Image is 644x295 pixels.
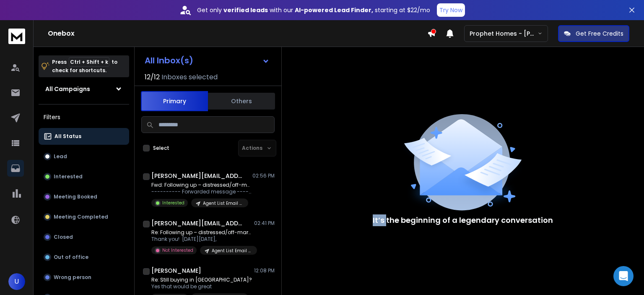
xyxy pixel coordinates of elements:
div: Open Intercom Messenger [613,266,634,286]
p: Not Interested [162,247,193,253]
p: 02:41 PM [254,220,275,227]
button: Get Free Credits [558,25,629,42]
h3: Inboxes selected [161,72,218,82]
img: logo [8,29,25,44]
p: Lead [54,153,67,160]
span: Ctrl + Shift + k [69,57,109,67]
h1: [PERSON_NAME][EMAIL_ADDRESS][DOMAIN_NAME] [151,219,244,227]
p: Closed [54,234,73,240]
p: ---------- Forwarded message --------- From: [PERSON_NAME] [151,188,252,195]
button: Try Now [437,3,465,17]
button: All Campaigns [39,81,129,97]
button: Out of office [39,249,129,266]
h1: Onebox [48,29,427,39]
p: It’s the beginning of a legendary conversation [373,214,553,226]
h3: Filters [39,111,129,123]
h1: All Campaigns [45,85,90,93]
button: All Status [39,128,129,145]
p: Meeting Completed [54,214,108,220]
p: Try Now [439,6,462,14]
p: Interested [54,173,83,180]
p: Wrong person [54,274,91,281]
p: Re: Following up – distressed/off-market [151,229,252,236]
p: Meeting Booked [54,193,97,200]
strong: AI-powered Lead Finder, [295,6,373,14]
strong: verified leads [223,6,268,14]
p: Press to check for shortcuts. [52,58,117,75]
label: Select [153,145,169,151]
p: Re: Still buying in [GEOGRAPHIC_DATA]? [151,277,252,283]
p: 02:56 PM [252,172,275,179]
p: Thank you! [DATE][DATE], [151,236,252,243]
button: U [8,273,25,290]
button: Lead [39,148,129,165]
p: Agent List Email Campaign [212,248,252,254]
p: 12:08 PM [254,267,275,274]
button: Meeting Booked [39,188,129,205]
button: Meeting Completed [39,209,129,225]
p: Interested [162,200,184,206]
button: Others [208,92,275,110]
p: Out of office [54,254,88,261]
p: Fwd: Following up – distressed/off-market [151,182,252,188]
button: Closed [39,229,129,245]
p: All Status [55,133,81,140]
p: Prophet Homes - [PERSON_NAME] [470,29,538,38]
button: Interested [39,168,129,185]
h1: All Inbox(s) [145,56,193,65]
p: Yes that would be great [151,283,252,290]
p: Agent List Email Campaign [203,200,243,206]
h1: [PERSON_NAME][EMAIL_ADDRESS][PERSON_NAME][DOMAIN_NAME] [151,172,244,180]
button: Primary [141,91,208,111]
h1: [PERSON_NAME] [151,266,201,275]
p: Get only with our starting at $22/mo [197,6,430,14]
p: Get Free Credits [576,29,623,38]
span: 12 / 12 [145,72,160,82]
button: Wrong person [39,269,129,286]
button: All Inbox(s) [138,52,276,69]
